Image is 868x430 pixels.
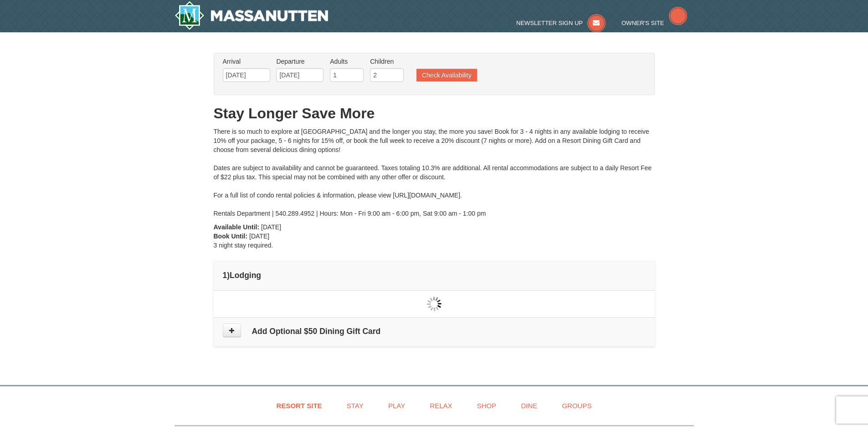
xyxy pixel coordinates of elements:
[227,271,230,280] span: )
[466,395,508,416] a: Shop
[416,69,477,81] button: Check Availability
[175,1,329,30] img: Massanutten Resort Logo
[175,1,329,30] a: Massanutten Resort
[276,57,324,66] label: Departure
[427,297,442,311] img: wait gif
[214,233,248,240] strong: Book Until:
[223,57,270,66] label: Arrival
[223,327,646,336] h4: Add Optional $50 Dining Gift Card
[516,20,583,26] span: Newsletter Sign Up
[214,104,655,122] h1: Stay Longer Save More
[550,395,603,416] a: Groups
[214,127,655,218] div: There is so much to explore at [GEOGRAPHIC_DATA] and the longer you stay, the more you save! Book...
[261,223,281,231] span: [DATE]
[335,395,375,416] a: Stay
[265,395,334,416] a: Resort Site
[330,57,364,66] label: Adults
[223,271,646,280] h4: 1 Lodging
[214,242,273,249] span: 3 night stay required.
[418,395,463,416] a: Relax
[621,20,664,26] span: Owner's Site
[621,20,687,26] a: Owner's Site
[214,223,260,231] strong: Available Until:
[249,233,269,240] span: [DATE]
[370,57,404,66] label: Children
[509,395,549,416] a: Dine
[377,395,416,416] a: Play
[516,20,606,26] a: Newsletter Sign Up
